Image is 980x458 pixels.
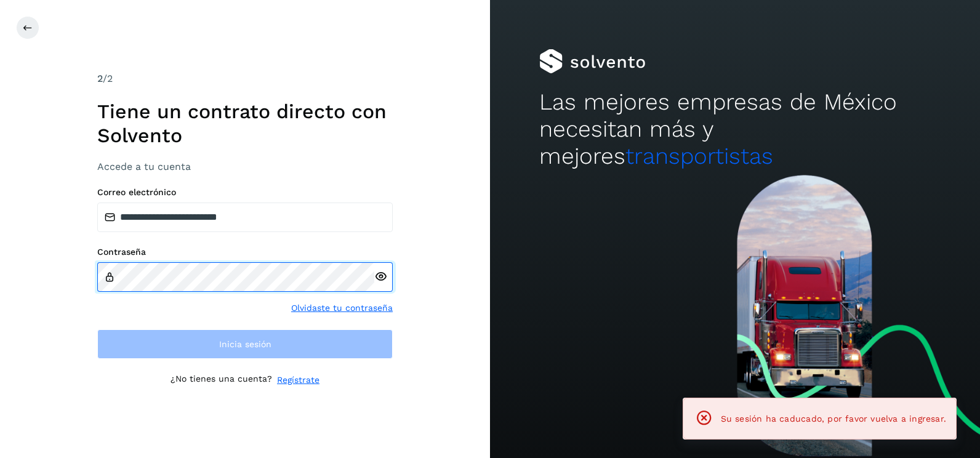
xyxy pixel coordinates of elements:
h2: Las mejores empresas de México necesitan más y mejores [539,89,931,171]
a: Regístrate [277,374,319,387]
span: 2 [97,73,103,84]
label: Contraseña [97,247,393,257]
div: /2 [97,71,393,86]
label: Correo electrónico [97,187,393,198]
p: ¿No tienes una cuenta? [171,374,272,387]
a: Olvidaste tu contraseña [291,302,393,315]
span: Inicia sesión [219,340,271,348]
button: Inicia sesión [97,329,393,359]
span: Su sesión ha caducado, por favor vuelva a ingresar. [721,414,946,424]
h1: Tiene un contrato directo con Solvento [97,100,393,147]
span: transportistas [625,143,773,169]
h3: Accede a tu cuenta [97,161,393,172]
